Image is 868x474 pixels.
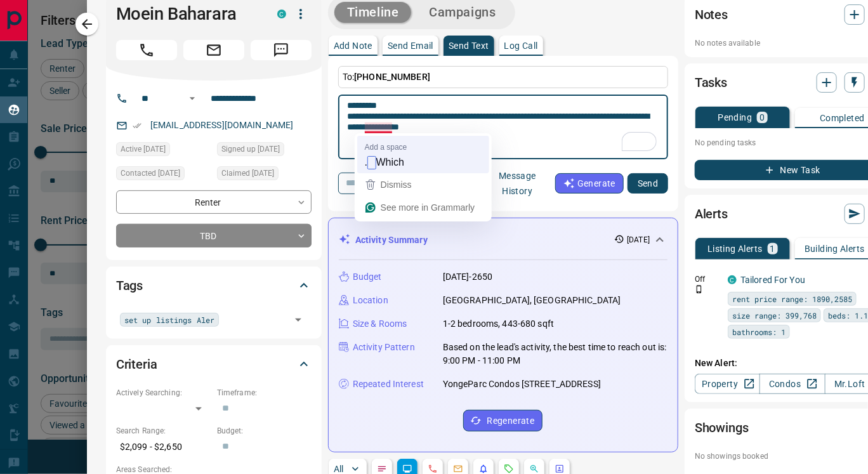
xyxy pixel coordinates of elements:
[334,2,412,23] button: Timeline
[478,464,489,474] svg: Listing Alerts
[121,167,180,180] span: Contacted [DATE]
[133,121,141,130] svg: Email Verified
[463,410,542,431] button: Regenerate
[353,378,424,391] p: Repeated Interest
[377,464,387,474] svg: Notes
[388,41,433,50] p: Send Email
[628,173,668,194] button: Send
[334,41,372,50] p: Add Note
[529,464,539,474] svg: Opportunities
[732,293,852,305] span: rent price range: 1890,2585
[695,418,749,438] h2: Showings
[121,143,166,155] span: Active [DATE]
[627,234,650,246] p: [DATE]
[449,41,489,50] p: Send Text
[695,273,720,285] p: Off
[116,270,312,301] div: Tags
[185,91,200,106] button: Open
[695,204,728,224] h2: Alerts
[217,142,312,160] div: Thu Aug 14 2025
[480,166,555,201] button: Message History
[116,4,258,24] h1: Moein Baharara
[116,437,211,458] p: $2,099 - $2,650
[353,317,407,331] p: Size & Rooms
[695,4,728,25] h2: Notes
[695,72,727,93] h2: Tasks
[740,275,805,285] a: Tailored For You
[183,40,244,60] span: Email
[289,311,307,329] button: Open
[116,166,211,184] div: Fri Aug 15 2025
[732,309,817,322] span: size range: 399,768
[695,285,704,294] svg: Push Notification Only
[770,244,775,253] p: 1
[443,317,554,331] p: 1-2 bedrooms, 443-680 sqft
[504,464,514,474] svg: Requests
[805,244,865,253] p: Building Alerts
[217,425,312,437] p: Budget:
[116,354,157,374] h2: Criteria
[221,167,274,180] span: Claimed [DATE]
[732,326,786,338] span: bathrooms: 1
[428,464,438,474] svg: Calls
[116,349,312,379] div: Criteria
[820,114,865,122] p: Completed
[555,464,565,474] svg: Agent Actions
[339,228,667,252] div: Activity Summary[DATE]
[116,224,312,247] div: TBD
[718,113,753,122] p: Pending
[353,341,415,354] p: Activity Pattern
[707,244,763,253] p: Listing Alerts
[124,313,214,326] span: set up listings Aler
[347,100,659,154] textarea: To enrich screen reader interactions, please activate Accessibility in Grammarly extension settings
[443,378,601,391] p: YongeParc Condos [STREET_ADDRESS]
[760,374,825,394] a: Condos
[251,40,312,60] span: Message
[116,387,211,398] p: Actively Searching:
[728,275,737,284] div: condos.ca
[116,142,211,160] div: Fri Aug 15 2025
[695,374,760,394] a: Property
[760,113,765,122] p: 0
[353,270,382,284] p: Budget
[416,2,508,23] button: Campaigns
[355,234,428,247] p: Activity Summary
[116,190,312,214] div: Renter
[116,275,143,296] h2: Tags
[150,120,294,130] a: [EMAIL_ADDRESS][DOMAIN_NAME]
[504,41,538,50] p: Log Call
[334,464,344,473] p: All
[443,341,667,367] p: Based on the lead's activity, the best time to reach out is: 9:00 PM - 11:00 PM
[116,40,177,60] span: Call
[402,464,412,474] svg: Lead Browsing Activity
[353,294,388,307] p: Location
[354,72,430,82] span: [PHONE_NUMBER]
[443,270,492,284] p: [DATE]-2650
[277,10,286,18] div: condos.ca
[555,173,624,194] button: Generate
[453,464,463,474] svg: Emails
[338,66,668,88] p: To:
[443,294,621,307] p: [GEOGRAPHIC_DATA], [GEOGRAPHIC_DATA]
[221,143,280,155] span: Signed up [DATE]
[217,166,312,184] div: Fri Aug 15 2025
[217,387,312,398] p: Timeframe:
[116,425,211,437] p: Search Range:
